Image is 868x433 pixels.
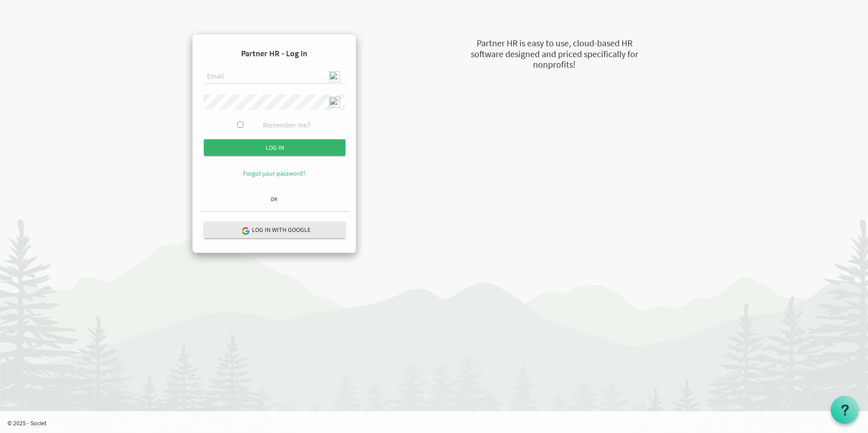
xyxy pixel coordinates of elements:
input: Log in [204,139,345,156]
div: Partner HR is easy to use, cloud-based HR [425,37,684,50]
button: Log in with Google [204,221,345,238]
label: Remember me? [263,120,311,130]
img: npw-badge-icon-locked.svg [329,71,340,82]
h4: Partner HR - Log In [200,42,349,65]
input: Email [203,69,345,84]
div: software designed and priced specifically for [425,48,684,61]
a: Forgot your password? [243,169,306,177]
p: © 2025 - Societ [7,418,868,428]
h6: OR [200,196,349,202]
div: nonprofits! [425,58,684,71]
img: npw-badge-icon-locked.svg [329,97,340,108]
img: google-logo.png [241,226,249,235]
